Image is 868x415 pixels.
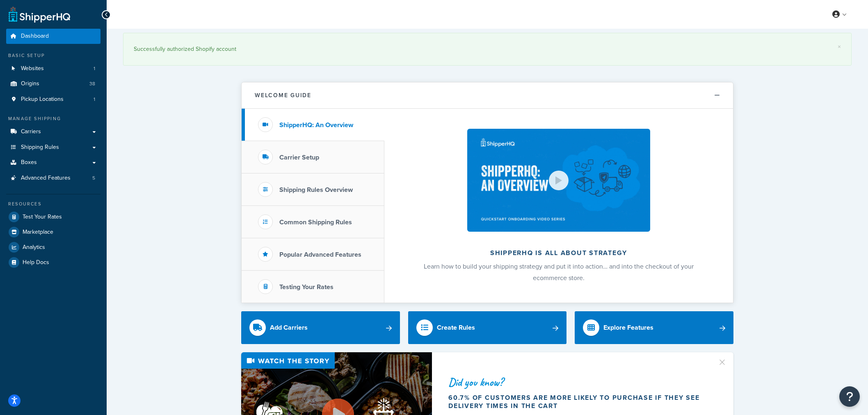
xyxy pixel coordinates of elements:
[23,244,45,251] span: Analytics
[134,43,841,55] div: Successfully authorized Shopify account
[279,186,353,194] h3: Shipping Rules Overview
[21,175,71,182] span: Advanced Features
[6,171,101,186] li: Advanced Features
[448,394,708,410] div: 60.7% of customers are more likely to purchase if they see delivery times in the cart
[6,140,101,155] a: Shipping Rules
[279,219,352,226] h3: Common Shipping Rules
[21,128,41,135] span: Carriers
[6,240,101,255] a: Analytics
[270,322,308,333] div: Add Carriers
[241,311,400,344] a: Add Carriers
[6,155,101,170] a: Boxes
[279,121,353,129] h3: ShipperHQ: An Overview
[603,322,653,333] div: Explore Features
[6,210,101,224] a: Test Your Rates
[6,29,101,44] a: Dashboard
[6,115,101,122] div: Manage Shipping
[255,92,311,98] h2: Welcome Guide
[6,124,101,139] a: Carriers
[279,154,319,161] h3: Carrier Setup
[448,376,708,388] div: Did you know?
[6,201,101,207] div: Resources
[6,76,101,91] li: Origins
[6,92,101,107] a: Pickup Locations1
[242,82,733,109] button: Welcome Guide
[6,171,101,186] a: Advanced Features5
[94,65,95,72] span: 1
[23,259,49,266] span: Help Docs
[6,61,101,76] a: Websites1
[839,386,860,407] button: Open Resource Center
[6,61,101,76] li: Websites
[92,175,95,182] span: 5
[6,225,101,239] a: Marketplace
[6,92,101,107] li: Pickup Locations
[838,43,841,50] a: ×
[21,144,59,151] span: Shipping Rules
[21,65,44,72] span: Websites
[279,251,361,258] h3: Popular Advanced Features
[406,249,711,257] h2: ShipperHQ is all about strategy
[21,96,64,103] span: Pickup Locations
[437,322,475,333] div: Create Rules
[424,262,694,283] span: Learn how to build your shipping strategy and put it into action… and into the checkout of your e...
[89,80,95,87] span: 38
[575,311,733,344] a: Explore Features
[6,255,101,270] a: Help Docs
[279,283,333,291] h3: Testing Your Rates
[6,52,101,59] div: Basic Setup
[94,96,95,103] span: 1
[21,159,37,166] span: Boxes
[6,76,101,91] a: Origins38
[21,33,49,40] span: Dashboard
[21,80,39,87] span: Origins
[23,229,53,236] span: Marketplace
[467,129,650,232] img: ShipperHQ is all about strategy
[23,214,62,221] span: Test Your Rates
[408,311,567,344] a: Create Rules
